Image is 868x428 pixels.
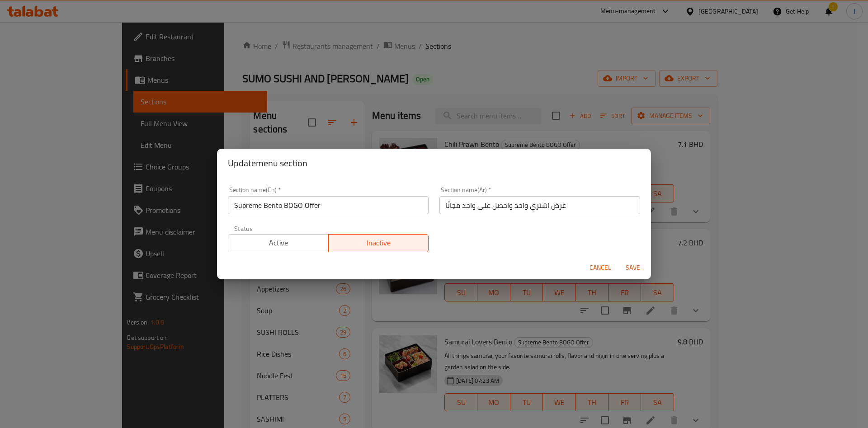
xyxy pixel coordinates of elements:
[439,196,640,214] input: Please enter section name(ar)
[622,262,644,273] span: Save
[328,234,429,252] button: Inactive
[228,196,429,214] input: Please enter section name(en)
[332,236,425,249] span: Inactive
[228,234,329,252] button: Active
[586,259,615,276] button: Cancel
[228,156,640,170] h2: Update menu section
[590,262,611,273] span: Cancel
[232,236,325,249] span: Active
[618,259,647,276] button: Save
